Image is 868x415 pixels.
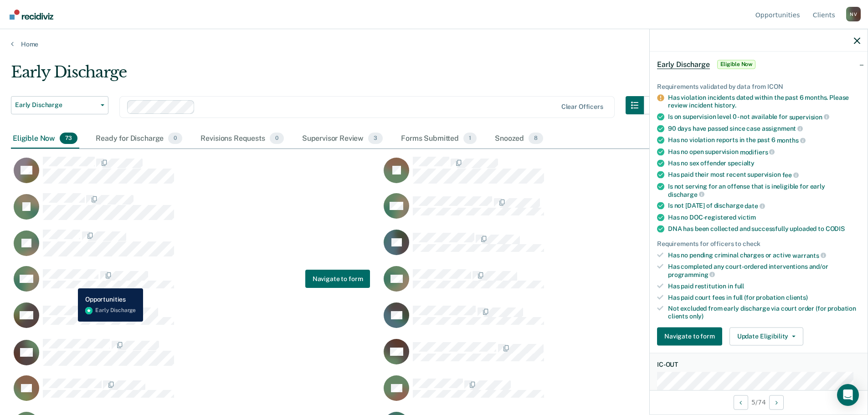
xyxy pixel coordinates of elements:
div: Has no violation reports in the past 6 [668,136,860,144]
span: full [734,282,744,289]
div: Has violation incidents dated within the past 6 months. Please review incident history. [668,94,860,109]
div: Has paid court fees in full (for probation [668,293,860,301]
div: CaseloadOpportunityCell-6896341 [381,193,751,229]
div: Has paid restitution in [668,282,860,290]
span: Early Discharge [657,60,710,69]
span: only) [689,313,704,320]
div: 90 days have passed since case [668,124,860,133]
span: supervision [789,113,829,120]
div: CaseloadOpportunityCell-6061171 [11,375,381,411]
span: specialty [728,159,755,167]
span: clients) [786,293,808,301]
button: Update Eligibility [729,327,803,345]
button: Navigate to form [305,270,370,288]
span: warrants [792,251,826,259]
dt: IC-OUT [657,360,860,368]
span: CODIS [826,225,845,232]
a: Home [11,40,857,48]
div: 5 / 74 [650,390,868,414]
div: CaseloadOpportunityCell-1038277 [381,338,751,375]
button: Previous Opportunity [734,395,748,410]
div: Requirements for officers to check [657,240,860,247]
div: Has no open supervision [668,148,860,156]
span: fee [782,171,799,179]
div: Is not serving for an offense that is ineligible for early [668,182,860,198]
div: Has completed any court-ordered interventions and/or [668,263,860,278]
button: Profile dropdown button [846,7,861,21]
span: discharge [668,190,704,198]
span: 0 [270,133,284,144]
div: Has no pending criminal charges or active [668,251,860,259]
div: CaseloadOpportunityCell-6073507 [381,156,751,193]
button: Next Opportunity [769,395,784,410]
div: CaseloadOpportunityCell-6406097 [11,338,381,375]
div: Has no sex offender [668,159,860,167]
div: CaseloadOpportunityCell-6775512 [11,302,381,338]
div: Eligible Now [11,129,79,149]
span: programming [668,271,715,278]
div: CaseloadOpportunityCell-6985313 [381,375,751,411]
div: Early Discharge [11,63,662,89]
div: CaseloadOpportunityCell-6431754 [11,156,381,193]
span: 0 [168,133,182,144]
div: Snoozed [493,129,545,149]
div: CaseloadOpportunityCell-6749118 [381,229,751,266]
span: 1 [463,133,477,144]
div: CaseloadOpportunityCell-6065880 [11,266,381,302]
div: Forms Submitted [399,129,478,149]
a: Navigate to form link [305,270,370,288]
div: CaseloadOpportunityCell-6700996 [11,193,381,229]
div: CaseloadOpportunityCell-1035310 [381,266,751,302]
span: assignment [762,125,803,132]
div: Requirements validated by data from ICON [657,82,860,90]
span: 73 [60,133,77,144]
div: Supervisor Review [300,129,385,149]
span: Early Discharge [15,101,97,109]
span: 8 [529,133,543,144]
div: CaseloadOpportunityCell-6431078 [381,302,751,338]
span: victim [738,213,756,220]
span: 3 [368,133,383,144]
div: N V [846,7,861,21]
div: Has paid their most recent supervision [668,171,860,179]
div: CaseloadOpportunityCell-1015675 [11,229,381,266]
span: date [745,202,765,210]
a: Navigate to form link [657,327,726,345]
div: Early DischargeEligible Now [650,50,868,79]
span: months [777,136,806,143]
span: modifiers [740,148,775,155]
div: Has no DOC-registered [668,213,860,221]
div: Is not [DATE] of discharge [668,202,860,210]
div: Clear officers [561,103,603,111]
div: Not excluded from early discharge via court order (for probation clients [668,305,860,320]
div: Open Intercom Messenger [837,384,859,406]
div: Ready for Discharge [94,129,184,149]
span: Eligible Now [717,60,756,69]
img: Recidiviz [10,10,53,20]
div: Revisions Requests [199,129,285,149]
div: DNA has been collected and successfully uploaded to [668,225,860,232]
div: Is on supervision level 0 - not available for [668,113,860,121]
button: Navigate to form [657,327,722,345]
